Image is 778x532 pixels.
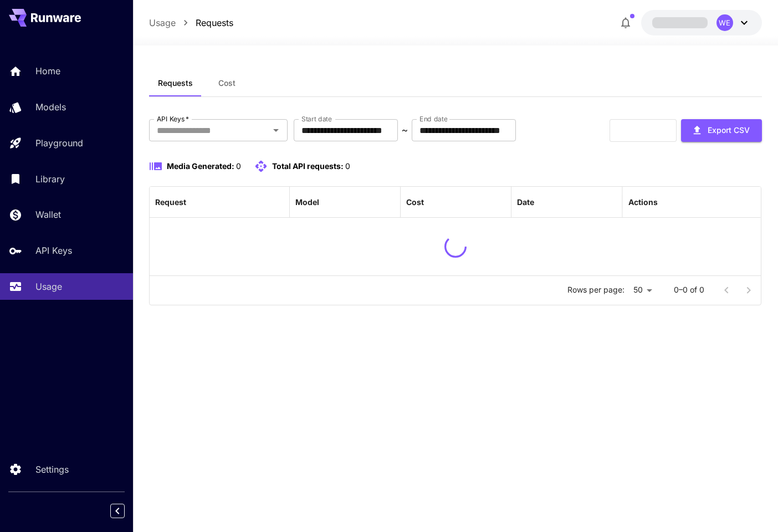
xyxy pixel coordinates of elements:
[35,64,60,78] p: Home
[716,14,733,31] div: WE
[406,197,424,207] div: Cost
[149,16,233,29] nav: breadcrumb
[35,244,72,257] p: API Keys
[167,161,234,171] span: Media Generated:
[345,161,350,171] span: 0
[119,501,133,521] div: Collapse sidebar
[35,136,83,150] p: Playground
[301,114,332,124] label: Start date
[295,197,319,207] div: Model
[681,119,762,142] button: Export CSV
[158,78,193,88] span: Requests
[517,197,534,207] div: Date
[35,172,65,186] p: Library
[196,16,233,29] a: Requests
[236,161,241,171] span: 0
[35,280,62,293] p: Usage
[268,122,284,138] button: Open
[35,208,61,221] p: Wallet
[35,463,69,476] p: Settings
[272,161,344,171] span: Total API requests:
[641,10,762,35] button: WE
[419,114,447,124] label: End date
[155,197,186,207] div: Request
[149,16,176,29] a: Usage
[674,284,704,295] p: 0–0 of 0
[629,282,656,298] div: 50
[628,197,658,207] div: Actions
[110,504,125,518] button: Collapse sidebar
[567,284,625,295] p: Rows per page:
[157,114,189,124] label: API Keys
[402,124,408,137] p: ~
[218,78,236,88] span: Cost
[35,100,66,114] p: Models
